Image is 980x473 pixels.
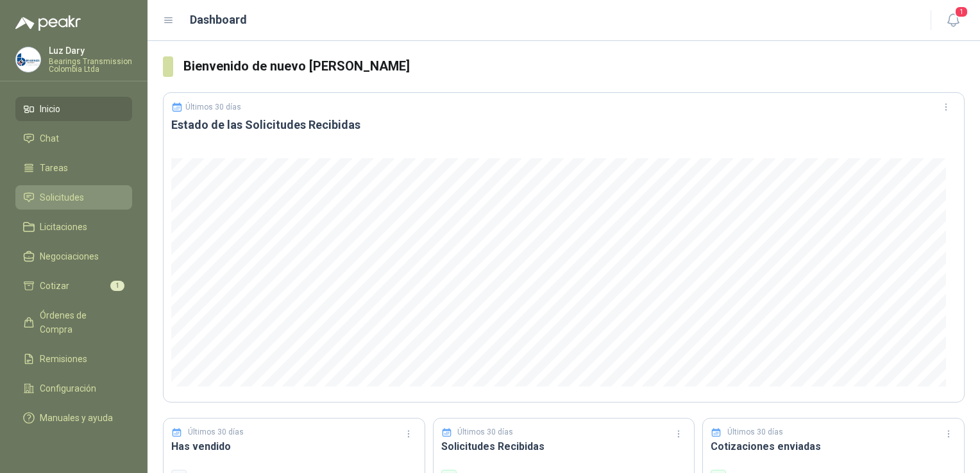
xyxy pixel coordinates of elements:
[40,102,60,116] span: Inicio
[15,406,132,430] a: Manuales y ayuda
[188,426,244,438] p: Últimos 30 días
[15,97,132,121] a: Inicio
[15,156,132,180] a: Tareas
[15,303,132,342] a: Órdenes de Compra
[15,126,132,151] a: Chat
[16,47,40,72] img: Company Logo
[441,438,687,454] h3: Solicitudes Recibidas
[15,347,132,371] a: Remisiones
[15,376,132,401] a: Configuración
[40,308,120,336] span: Órdenes de Compra
[40,381,96,395] span: Configuración
[711,438,956,454] h3: Cotizaciones enviadas
[40,352,87,366] span: Remisiones
[942,9,965,32] button: 1
[40,249,99,263] span: Negociaciones
[49,46,132,55] p: Luz Dary
[727,426,783,438] p: Últimos 30 días
[171,117,956,133] h3: Estado de las Solicitudes Recibidas
[15,244,132,269] a: Negociaciones
[183,56,965,76] h3: Bienvenido de nuevo [PERSON_NAME]
[40,220,87,234] span: Licitaciones
[954,6,968,18] span: 1
[40,279,69,293] span: Cotizar
[185,103,241,112] p: Últimos 30 días
[190,11,247,29] h1: Dashboard
[49,58,132,73] p: Bearings Transmission Colombia Ltda
[15,215,132,239] a: Licitaciones
[457,426,513,438] p: Últimos 30 días
[171,438,417,454] h3: Has vendido
[15,274,132,298] a: Cotizar1
[15,185,132,210] a: Solicitudes
[40,131,59,145] span: Chat
[110,281,124,291] span: 1
[15,15,81,31] img: Logo peakr
[40,161,68,175] span: Tareas
[40,411,113,425] span: Manuales y ayuda
[40,190,84,204] span: Solicitudes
